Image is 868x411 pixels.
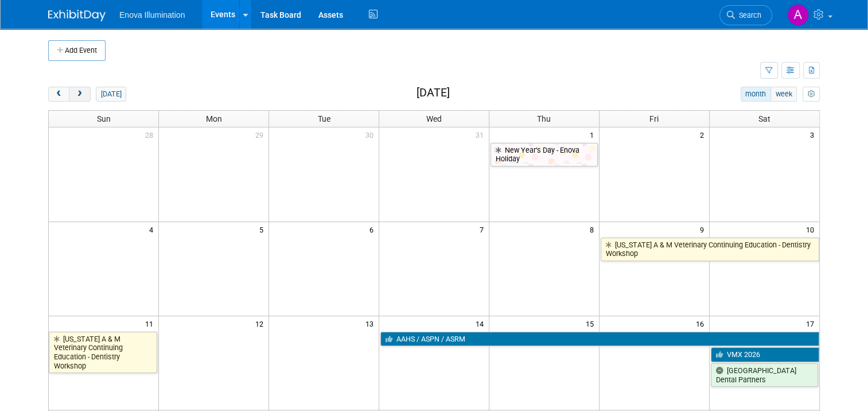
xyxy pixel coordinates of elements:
[787,4,809,26] img: Andrea Miller
[144,316,158,331] span: 11
[148,222,158,236] span: 4
[417,87,450,99] h2: [DATE]
[96,87,126,102] button: [DATE]
[695,316,709,331] span: 16
[254,316,268,331] span: 12
[770,87,797,102] button: week
[254,127,268,142] span: 29
[537,114,551,123] span: Thu
[711,347,819,362] a: VMX 2026
[48,87,69,102] button: prev
[474,316,489,331] span: 14
[69,87,90,102] button: next
[119,10,185,20] span: Enova Illumination
[48,40,106,61] button: Add Event
[49,332,157,374] a: [US_STATE] A & M Veterinary Continuing Education - Dentistry Workshop
[380,332,819,347] a: AAHS / ASPN / ASRM
[803,87,820,102] button: myCustomButton
[318,114,330,123] span: Tue
[48,10,106,21] img: ExhibitDay
[807,91,815,98] i: Personalize Calendar
[491,143,598,166] a: New Year’s Day - Enova Holiday
[97,114,111,123] span: Sun
[364,316,379,331] span: 13
[649,114,659,123] span: Fri
[758,114,770,123] span: Sat
[478,222,489,236] span: 7
[741,87,771,102] button: month
[601,238,819,261] a: [US_STATE] A & M Veterinary Continuing Education - Dentistry Workshop
[364,127,379,142] span: 30
[719,5,772,25] a: Search
[144,127,158,142] span: 28
[206,114,222,123] span: Mon
[589,127,599,142] span: 1
[699,127,709,142] span: 2
[368,222,379,236] span: 6
[735,11,761,20] span: Search
[589,222,599,236] span: 8
[474,127,489,142] span: 31
[585,316,599,331] span: 15
[711,363,818,387] a: [GEOGRAPHIC_DATA] Dental Partners
[805,316,819,331] span: 17
[805,222,819,236] span: 10
[699,222,709,236] span: 9
[258,222,268,236] span: 5
[809,127,819,142] span: 3
[426,114,442,123] span: Wed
